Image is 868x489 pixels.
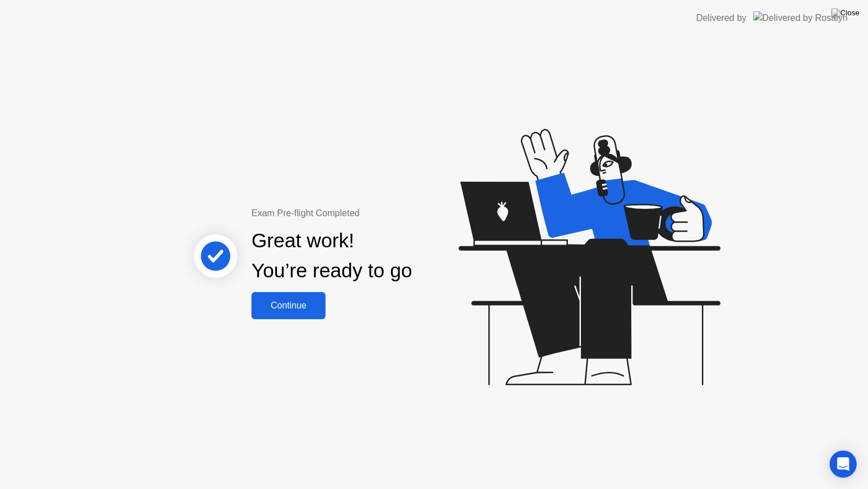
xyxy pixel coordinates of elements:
[251,292,325,319] button: Continue
[753,11,848,24] img: Delivered by Rosalyn
[251,226,412,286] div: Great work! You’re ready to go
[255,301,322,311] div: Continue
[251,207,485,220] div: Exam Pre-flight Completed
[830,451,857,478] div: Open Intercom Messenger
[831,8,860,18] img: Close
[696,11,747,25] div: Delivered by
